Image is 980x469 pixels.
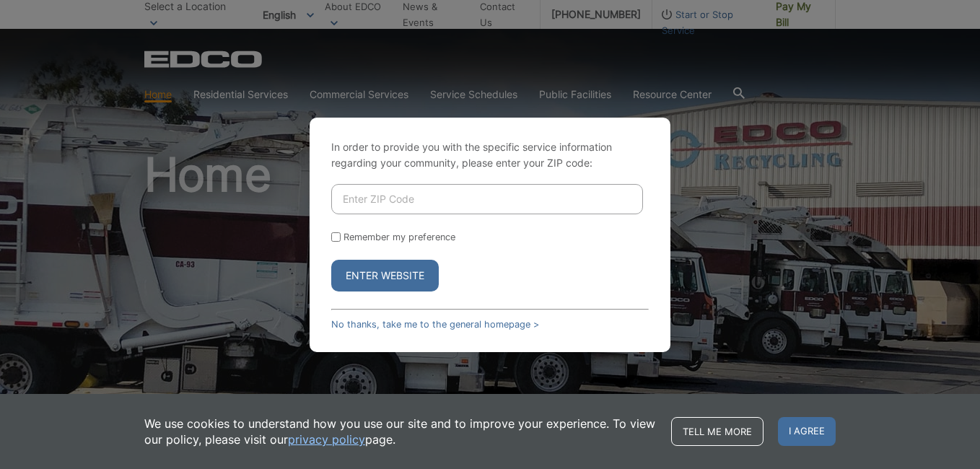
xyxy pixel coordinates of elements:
[331,139,649,171] p: In order to provide you with the specific service information regarding your community, please en...
[778,417,836,446] span: I agree
[671,417,764,446] a: Tell me more
[331,260,439,292] button: Enter Website
[331,184,643,214] input: Enter ZIP Code
[344,232,455,242] label: Remember my preference
[331,319,539,330] a: No thanks, take me to the general homepage >
[288,431,365,447] a: privacy policy
[144,416,657,447] p: We use cookies to understand how you use our site and to improve your experience. To view our pol...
